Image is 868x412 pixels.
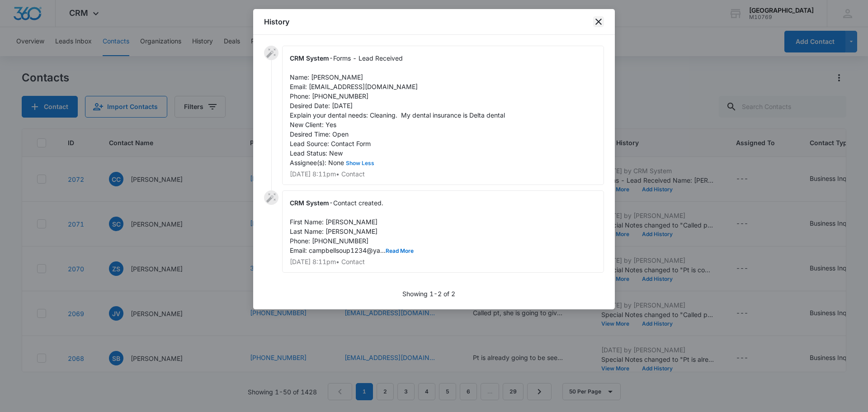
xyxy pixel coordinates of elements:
p: [DATE] 8:11pm • Contact [290,171,596,177]
p: Showing 1-2 of 2 [402,289,455,298]
span: CRM System [290,54,329,62]
div: - [282,190,604,273]
button: Show Less [344,161,376,166]
h1: History [264,16,289,27]
div: - [282,46,604,185]
button: close [593,16,604,27]
span: Forms - Lead Received Name: [PERSON_NAME] Email: [EMAIL_ADDRESS][DOMAIN_NAME] Phone: [PHONE_NUMBE... [290,54,505,166]
span: Contact created. First Name: [PERSON_NAME] Last Name: [PERSON_NAME] Phone: [PHONE_NUMBER] Email: ... [290,199,414,254]
button: Read More [386,248,414,254]
span: CRM System [290,199,329,207]
p: [DATE] 8:11pm • Contact [290,259,596,265]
